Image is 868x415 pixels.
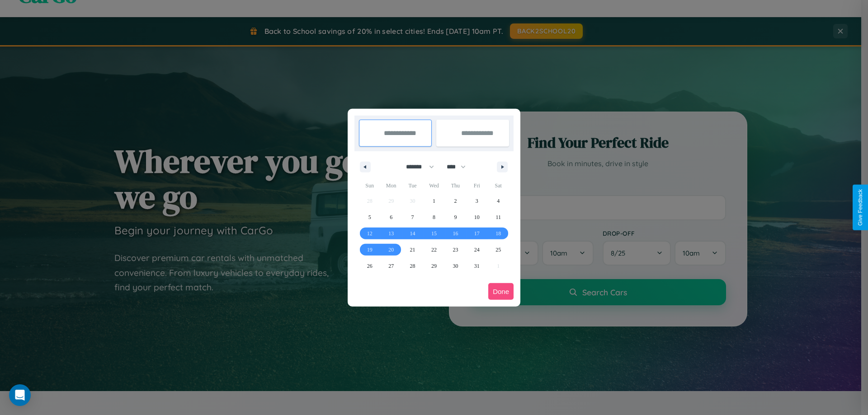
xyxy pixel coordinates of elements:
span: 18 [495,225,501,242]
span: 28 [410,258,415,274]
span: 7 [411,209,414,225]
span: 8 [433,209,435,225]
button: 31 [466,258,487,274]
button: 29 [423,258,444,274]
span: 2 [454,193,457,209]
span: 14 [410,225,415,242]
span: 26 [367,258,373,274]
button: 8 [423,209,444,225]
span: 1 [433,193,435,209]
span: 21 [410,242,415,258]
span: 17 [474,225,480,242]
button: 21 [402,242,423,258]
button: 19 [359,242,380,258]
button: 18 [488,225,509,242]
span: 23 [453,242,458,258]
button: 22 [423,242,444,258]
span: 29 [431,258,437,274]
span: 15 [431,225,437,242]
span: 11 [495,209,501,225]
button: 25 [488,242,509,258]
div: Give Feedback [857,189,863,226]
span: 16 [453,225,458,242]
button: 26 [359,258,380,274]
button: 20 [380,242,401,258]
button: 28 [402,258,423,274]
button: 3 [466,193,487,209]
button: 1 [423,193,444,209]
button: 13 [380,225,401,242]
span: Tue [402,178,423,193]
span: 9 [454,209,457,225]
button: 23 [445,242,466,258]
span: 27 [388,258,394,274]
button: 15 [423,225,444,242]
span: 10 [474,209,480,225]
span: Sun [359,178,380,193]
span: 22 [431,242,437,258]
button: 30 [445,258,466,274]
span: Wed [423,178,444,193]
button: Done [488,283,514,300]
button: 4 [488,193,509,209]
button: 17 [466,225,487,242]
span: 5 [368,209,371,225]
span: 6 [390,209,392,225]
span: 24 [474,242,480,258]
button: 7 [402,209,423,225]
span: 31 [474,258,480,274]
button: 27 [380,258,401,274]
span: Mon [380,178,401,193]
button: 5 [359,209,380,225]
button: 11 [488,209,509,225]
span: 12 [367,225,373,242]
button: 2 [445,193,466,209]
span: 20 [388,242,394,258]
span: 19 [367,242,373,258]
button: 9 [445,209,466,225]
button: 10 [466,209,487,225]
button: 14 [402,225,423,242]
button: 12 [359,225,380,242]
span: 4 [497,193,500,209]
button: 24 [466,242,487,258]
span: 30 [453,258,458,274]
button: 16 [445,225,466,242]
span: 13 [388,225,394,242]
span: 3 [476,193,478,209]
span: Fri [466,178,487,193]
span: Thu [445,178,466,193]
span: Sat [488,178,509,193]
div: Open Intercom Messenger [9,384,31,406]
span: 25 [495,242,501,258]
button: 6 [380,209,401,225]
